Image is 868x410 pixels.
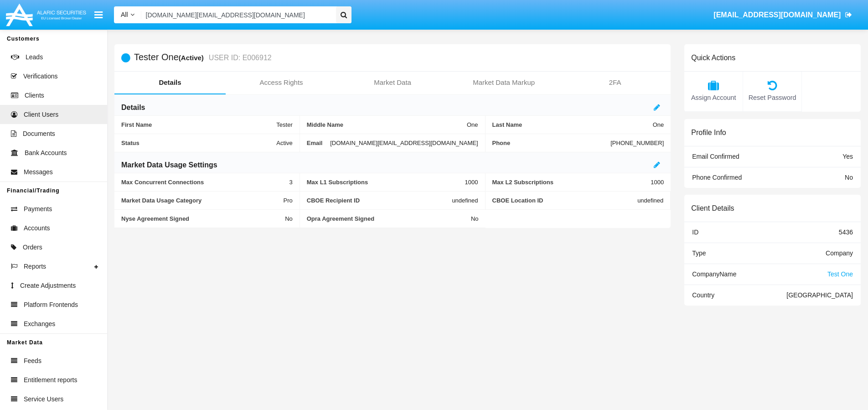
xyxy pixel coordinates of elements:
span: [DOMAIN_NAME][EMAIL_ADDRESS][DOMAIN_NAME] [330,140,478,146]
span: 5436 [839,228,853,236]
span: All [121,11,128,18]
span: CBOE Location ID [492,197,638,204]
span: [PHONE_NUMBER] [610,140,664,146]
h6: Client Details [691,204,734,213]
span: No [471,215,479,222]
span: Last Name [492,121,653,128]
span: Verifications [23,72,57,81]
span: Reset Password [748,93,797,103]
a: All [114,10,141,20]
span: Opra Agreement Signed [307,215,471,222]
span: ID [692,228,698,236]
span: Messages [24,167,53,177]
span: Documents [23,129,55,139]
small: USER ID: E006912 [207,54,272,62]
input: Search [141,6,333,23]
span: Orders [23,243,42,252]
img: Logo image [5,1,88,28]
span: Max Concurrent Connections [121,179,289,186]
div: (Active) [179,52,207,63]
span: Reports [24,262,46,271]
h6: Details [121,103,145,113]
span: undefined [637,197,663,204]
span: Yes [842,153,853,160]
span: Tester [276,121,292,128]
span: Phone [492,140,611,146]
h6: Quick Actions [691,53,735,62]
a: Details [114,72,226,93]
span: Phone Confirmed [692,174,742,181]
a: Market Data [337,72,448,93]
h6: Profile Info [691,128,726,137]
span: Test One [827,270,853,278]
span: Pro [284,197,293,204]
a: [EMAIL_ADDRESS][DOMAIN_NAME] [709,2,857,28]
span: Platform Frontends [24,300,78,310]
span: Max L2 Subscriptions [492,179,651,186]
span: Email Confirmed [692,153,739,160]
span: Entitlement reports [24,375,77,385]
span: Nyse Agreement Signed [121,215,285,222]
span: 1000 [651,179,664,186]
h6: Market Data Usage Settings [121,160,217,170]
span: Clients [25,91,44,100]
span: Status [121,140,276,146]
span: Company Name [692,270,736,278]
span: No [285,215,293,222]
span: Middle Name [307,121,467,128]
span: Assign Account [689,93,738,103]
span: 1000 [465,179,478,186]
span: Type [692,249,706,257]
span: Feeds [24,356,41,366]
span: Max L1 Subscriptions [307,179,465,186]
span: CBOE Recipient ID [307,197,452,204]
a: 2FA [559,72,671,93]
span: Exchanges [24,319,55,329]
span: Client Users [24,110,58,119]
span: Email [307,140,330,146]
h5: Tester One [134,52,272,63]
span: Create Adjustments [20,281,76,291]
span: Service Users [24,394,63,404]
span: undefined [452,197,478,204]
span: [EMAIL_ADDRESS][DOMAIN_NAME] [713,11,841,19]
span: No [845,174,853,181]
span: 3 [289,179,293,186]
span: Active [276,140,292,146]
span: Bank Accounts [25,148,67,158]
span: Leads [26,52,43,62]
span: Company [826,249,853,257]
a: Market Data Markup [448,72,559,93]
span: Market Data Usage Category [121,197,284,204]
span: Payments [24,204,52,214]
span: Country [692,291,714,299]
span: One [467,121,478,128]
span: One [653,121,664,128]
a: Access Rights [226,72,337,93]
span: First Name [121,121,276,128]
span: Accounts [24,223,50,233]
span: [GEOGRAPHIC_DATA] [786,291,853,299]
